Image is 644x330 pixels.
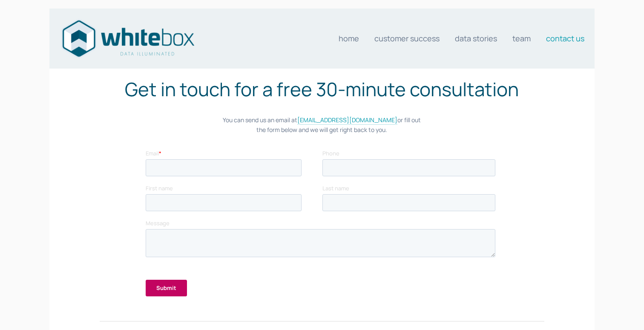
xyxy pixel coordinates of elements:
a: Team [512,30,531,47]
a: Data stories [455,30,497,47]
img: Data consultants [60,17,196,60]
p: You can send us an email at or fill out the form below and we will get right back to you. [100,115,544,135]
a: Home [339,30,359,47]
h1: Get in touch for a free 30-minute consultation [100,75,544,103]
a: Customer Success [374,30,440,47]
a: Contact us [546,30,584,47]
a: [EMAIL_ADDRESS][DOMAIN_NAME] [297,116,397,125]
iframe: Form 0 [146,149,499,304]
